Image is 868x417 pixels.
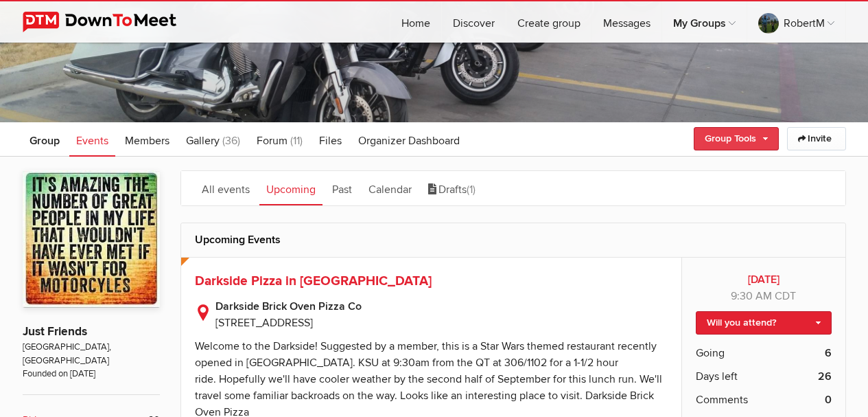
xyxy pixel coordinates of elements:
[23,170,160,308] img: Just Friends
[125,134,169,148] span: Members
[696,345,725,361] span: Going
[506,1,591,43] a: Create group
[312,122,349,157] a: Files
[421,171,482,205] a: Drafts(1)
[215,298,668,315] b: Darkside Brick Oven Pizza Co
[694,127,779,150] a: Group Tools
[825,345,832,361] b: 6
[351,122,467,157] a: Organizer Dashboard
[696,368,738,385] span: Days left
[23,122,67,157] a: Group
[23,341,160,368] span: [GEOGRAPHIC_DATA], [GEOGRAPHIC_DATA]
[259,171,322,205] a: Upcoming
[696,392,748,408] span: Comments
[250,122,309,157] a: Forum (11)
[662,1,747,43] a: My Groups
[30,134,60,148] span: Group
[696,311,831,335] a: Will you attend?
[195,171,257,205] a: All events
[467,183,476,196] span: (1)
[390,1,441,43] a: Home
[215,316,313,330] span: [STREET_ADDRESS]
[442,1,506,43] a: Discover
[290,134,303,148] span: (11)
[69,122,115,157] a: Events
[731,289,772,303] span: 9:30 AM
[787,127,846,150] a: Invite
[818,368,832,385] b: 26
[195,273,432,289] a: Darkside Pizza in [GEOGRAPHIC_DATA]
[696,271,831,288] b: [DATE]
[23,324,87,339] a: Just Friends
[222,134,240,148] span: (36)
[76,134,108,148] span: Events
[118,122,176,157] a: Members
[179,122,247,157] a: Gallery (36)
[195,223,832,256] h2: Upcoming Events
[23,12,198,32] img: DownToMeet
[358,134,460,148] span: Organizer Dashboard
[825,392,832,408] b: 0
[186,134,220,148] span: Gallery
[23,368,160,381] span: Founded on [DATE]
[319,134,342,148] span: Files
[775,289,796,303] span: America/Chicago
[325,171,359,205] a: Past
[257,134,288,148] span: Forum
[362,171,419,205] a: Calendar
[747,1,845,43] a: RobertM
[592,1,661,43] a: Messages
